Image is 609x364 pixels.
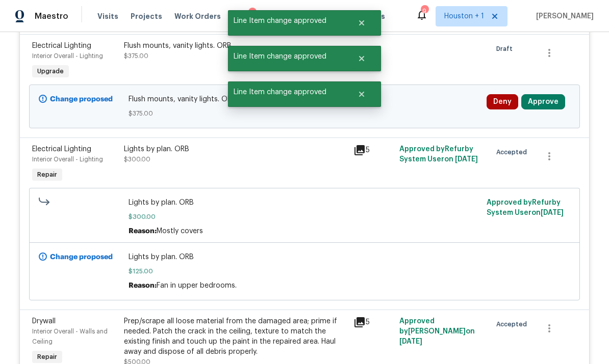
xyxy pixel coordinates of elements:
[345,13,378,33] button: Close
[521,94,565,109] button: Approve
[345,84,378,104] button: Close
[129,212,481,222] span: $300.00
[399,146,478,163] span: Approved by Refurby System User on
[124,144,347,154] div: Lights by plan. ORB
[157,282,237,289] span: Fan in upper bedrooms.
[124,41,347,51] div: Flush mounts, vanity lights. ORB
[32,156,103,162] span: Interior Overall - Lighting
[353,316,393,328] div: 5
[33,352,61,362] span: Repair
[32,318,56,325] span: Drywall
[487,94,518,109] button: Deny
[353,144,393,156] div: 5
[399,318,475,345] span: Approved by [PERSON_NAME] on
[50,96,113,103] b: Change proposed
[129,252,481,262] span: Lights by plan. ORB
[228,46,345,67] span: Line Item change approved
[248,8,257,18] div: 8
[32,146,91,153] span: Electrical Lighting
[129,108,481,119] span: $375.00
[32,42,91,49] span: Electrical Lighting
[487,199,564,216] span: Approved by Refurby System User on
[455,156,478,163] span: [DATE]
[50,254,113,261] b: Change proposed
[129,228,157,235] span: Reason:
[228,81,345,103] span: Line Item change approved
[228,10,345,32] span: Line Item change approved
[496,44,517,54] span: Draft
[33,170,61,180] span: Repair
[131,11,162,21] span: Projects
[399,338,422,345] span: [DATE]
[124,156,150,162] span: $300.00
[421,6,428,16] div: 9
[157,228,203,235] span: Mostly covers
[35,11,68,21] span: Maestro
[32,328,108,345] span: Interior Overall - Walls and Ceiling
[124,53,148,59] span: $375.00
[496,147,531,157] span: Accepted
[129,94,481,104] span: Flush mounts, vanity lights. ORB
[129,282,157,289] span: Reason:
[124,316,347,357] div: Prep/scrape all loose material from the damaged area; prime if needed. Patch the crack in the cei...
[532,11,594,21] span: [PERSON_NAME]
[97,11,118,21] span: Visits
[129,198,481,208] span: Lights by plan. ORB
[33,66,68,76] span: Upgrade
[32,53,103,59] span: Interior Overall - Lighting
[129,266,481,276] span: $125.00
[496,319,531,329] span: Accepted
[541,209,564,216] span: [DATE]
[444,11,484,21] span: Houston + 1
[345,48,378,69] button: Close
[174,11,221,21] span: Work Orders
